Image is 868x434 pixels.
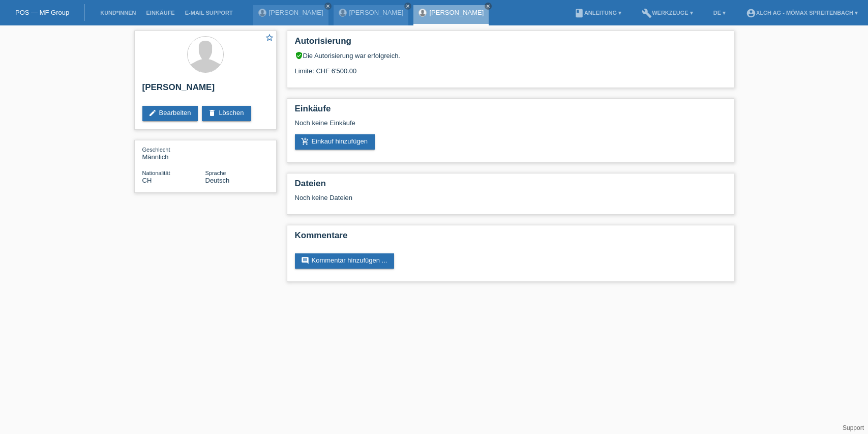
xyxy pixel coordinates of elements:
h2: Einkäufe [295,104,726,119]
i: build [642,8,652,18]
i: close [405,4,410,9]
a: add_shopping_cartEinkauf hinzufügen [295,134,375,150]
i: star_border [265,33,274,42]
a: editBearbeiten [142,106,198,121]
a: POS — MF Group [15,9,69,16]
div: Männlich [142,146,205,161]
a: [PERSON_NAME] [429,9,484,16]
h2: Kommentare [295,230,726,246]
a: Kund*innen [95,10,141,16]
a: close [485,3,492,10]
a: account_circleXLCH AG - Mömax Spreitenbach ▾ [741,10,863,16]
i: comment [301,256,309,265]
div: Noch keine Einkäufe [295,119,726,134]
span: Geschlecht [142,147,170,153]
h2: [PERSON_NAME] [142,82,268,98]
a: Support [843,424,864,431]
i: add_shopping_cart [301,137,309,146]
i: close [325,4,331,9]
a: deleteLöschen [202,106,251,121]
a: E-Mail Support [180,10,238,16]
h2: Dateien [295,179,726,194]
a: bookAnleitung ▾ [569,10,626,16]
a: commentKommentar hinzufügen ... [295,253,395,269]
span: Deutsch [205,177,230,184]
h2: Autorisierung [295,36,726,51]
span: Nationalität [142,170,170,176]
i: delete [208,109,216,117]
a: DE ▾ [708,10,731,16]
a: star_border [265,33,274,44]
div: Noch keine Dateien [295,194,606,201]
i: close [486,4,491,9]
a: close [324,3,332,10]
div: Limite: CHF 6'500.00 [295,60,726,75]
a: [PERSON_NAME] [269,9,323,16]
i: verified_user [295,51,303,60]
i: book [574,8,584,18]
a: Einkäufe [141,10,179,16]
a: [PERSON_NAME] [349,9,404,16]
span: Sprache [205,170,226,176]
i: account_circle [746,8,756,18]
a: buildWerkzeuge ▾ [637,10,698,16]
span: Schweiz [142,177,152,184]
div: Die Autorisierung war erfolgreich. [295,51,726,60]
i: edit [148,109,157,117]
a: close [404,3,411,10]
